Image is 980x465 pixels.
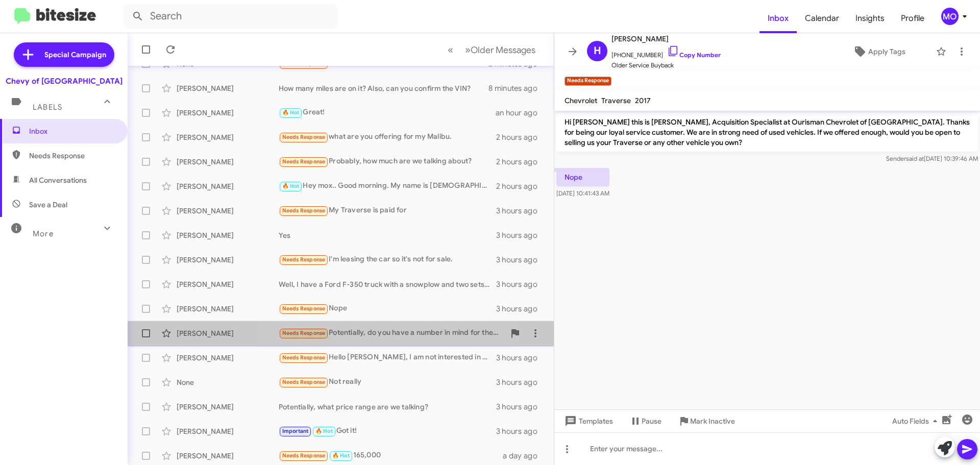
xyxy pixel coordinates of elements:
div: 2 hours ago [496,157,546,167]
p: Nope [556,168,609,186]
span: Auto Fields [892,412,941,430]
span: Needs Response [282,158,326,165]
div: 3 hours ago [496,304,546,314]
div: [PERSON_NAME] [177,230,279,240]
div: [PERSON_NAME] [177,353,279,363]
button: Apply Tags [826,42,931,61]
span: Needs Response [282,379,326,385]
div: [PERSON_NAME] [177,181,279,191]
div: [PERSON_NAME] [177,108,279,118]
span: » [465,43,471,56]
span: 🔥 Hot [282,183,300,189]
div: a day ago [503,451,546,461]
div: 3 hours ago [496,402,546,412]
span: H [594,43,601,59]
a: Insights [847,4,893,33]
div: Nope [279,303,496,314]
span: Important [282,428,309,434]
div: Not really [279,376,496,388]
div: 3 hours ago [496,353,546,363]
div: I'm leasing the car so it's not for sale. [279,254,496,265]
div: Potentially, what price range are we talking? [279,402,496,412]
div: 3 hours ago [496,426,546,436]
div: [PERSON_NAME] [177,132,279,142]
div: Hello [PERSON_NAME], I am not interested in selling my trax but we do have a vehicle that we are ... [279,352,496,363]
a: Inbox [759,4,797,33]
a: Special Campaign [14,42,114,67]
button: Next [459,39,542,60]
div: 3 hours ago [496,377,546,387]
span: All Conversations [29,175,87,185]
div: 3 hours ago [496,279,546,289]
button: Mark Inactive [670,412,743,430]
div: [PERSON_NAME] [177,206,279,216]
a: Calendar [797,4,847,33]
div: [PERSON_NAME] [177,451,279,461]
div: 2 hours ago [496,181,546,191]
p: Hi [PERSON_NAME] this is [PERSON_NAME], Acquisition Specialist at Ourisman Chevrolet of [GEOGRAPH... [556,113,978,152]
span: 🔥 Hot [282,109,300,116]
span: Traverse [601,96,631,105]
a: Profile [893,4,933,33]
div: [PERSON_NAME] [177,157,279,167]
nav: Page navigation example [442,39,542,60]
span: said at [906,155,924,162]
span: Mark Inactive [690,412,735,430]
span: [DATE] 10:41:43 AM [556,189,609,197]
span: Inbox [29,126,116,136]
span: Needs Response [282,305,326,312]
div: [PERSON_NAME] [177,304,279,314]
div: 3 hours ago [496,206,546,216]
div: 2 hours ago [496,132,546,142]
span: 🔥 Hot [332,452,350,459]
div: 3 hours ago [496,230,546,240]
div: 8 minutes ago [488,83,546,93]
button: Previous [442,39,459,60]
span: [PHONE_NUMBER] [611,45,721,60]
span: 🔥 Hot [315,428,333,434]
div: [PERSON_NAME] [177,426,279,436]
div: [PERSON_NAME] [177,279,279,289]
div: [PERSON_NAME] [177,255,279,265]
span: Templates [562,412,613,430]
button: Auto Fields [884,412,949,430]
span: Needs Response [282,452,326,459]
div: MO [941,8,959,25]
span: Special Campaign [44,50,106,60]
div: Hey mox.. Good morning. My name is [DEMOGRAPHIC_DATA],please [279,180,496,192]
div: 3 hours ago [496,255,546,265]
div: Got it! [279,425,496,437]
span: Save a Deal [29,200,67,210]
input: Search [124,4,338,29]
span: « [448,43,453,56]
div: [PERSON_NAME] [177,328,279,338]
div: Yes [279,230,496,240]
div: what are you offering for my Malibu. [279,131,496,143]
small: Needs Response [565,77,611,86]
div: My Traverse is paid for [279,205,496,216]
div: Potentially, do you have a number in mind for the Spark? [279,327,505,339]
span: [PERSON_NAME] [611,33,721,45]
a: Copy Number [667,51,721,59]
span: Needs Response [282,354,326,361]
div: an hour ago [496,108,546,118]
div: [PERSON_NAME] [177,83,279,93]
span: Labels [33,103,62,112]
div: Chevy of [GEOGRAPHIC_DATA] [6,76,122,86]
div: How many miles are on it? Also, can you confirm the VIN? [279,83,488,93]
span: Needs Response [282,134,326,140]
span: Needs Response [282,256,326,263]
span: Apply Tags [868,42,905,61]
span: 2017 [635,96,651,105]
span: Older Messages [471,44,535,56]
span: More [33,229,54,238]
span: Sender [DATE] 10:39:46 AM [886,155,978,162]
div: [PERSON_NAME] [177,402,279,412]
div: Probably, how much are we talking about? [279,156,496,167]
span: Pause [642,412,661,430]
div: Well, I have a Ford F-350 truck with a snowplow and two sets of new tires as of last winter: all ... [279,279,496,289]
span: Needs Response [282,207,326,214]
button: Pause [621,412,670,430]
